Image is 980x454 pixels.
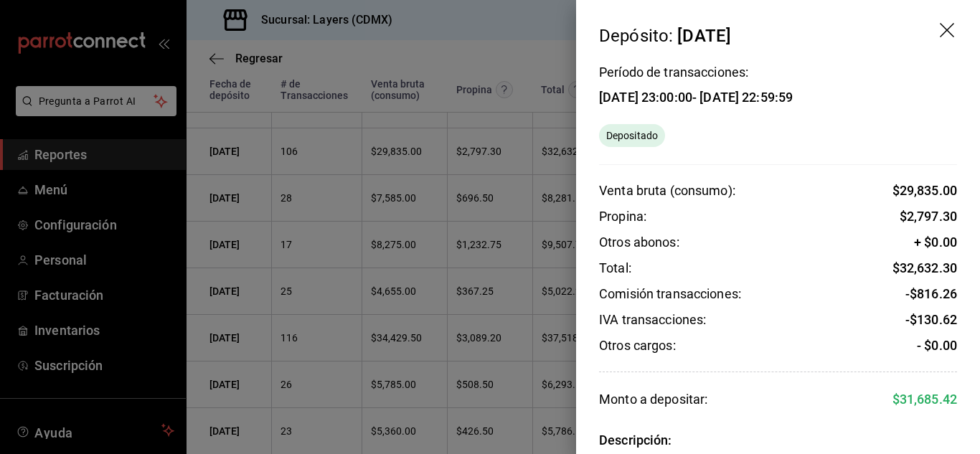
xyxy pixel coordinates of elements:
div: Otros abonos: [599,234,679,251]
span: $ 29,835.00 [892,183,957,198]
button: drag [940,23,957,40]
div: Venta bruta (consumo): [599,182,735,199]
span: - $ 130.62 [905,312,957,327]
div: El monto ha sido enviado a tu cuenta bancaria. Puede tardar en verse reflejado, según la entidad ... [599,124,665,147]
div: + $0.00 [914,234,957,251]
div: IVA transacciones: [599,311,706,328]
div: Propina: [599,208,646,225]
div: Total: [599,260,631,277]
div: Depósito: [599,23,731,49]
span: $ 31,685.42 [892,392,957,407]
div: Comisión transacciones: [599,285,741,303]
div: Monto a depositar: [599,389,707,409]
div: [DATE] [677,26,731,46]
span: - $ 816.26 [905,286,957,301]
span: $ 2,797.30 [900,209,957,224]
div: Otros cargos: [599,337,676,354]
div: [DATE] 23:00:00 - [DATE] 22:59:59 [599,90,793,105]
div: Descripción: [599,432,957,449]
span: $ 32,632.30 [892,260,957,275]
div: - $0.00 [917,337,957,354]
span: Depositado [600,128,664,143]
div: Período de transacciones: [599,66,793,79]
